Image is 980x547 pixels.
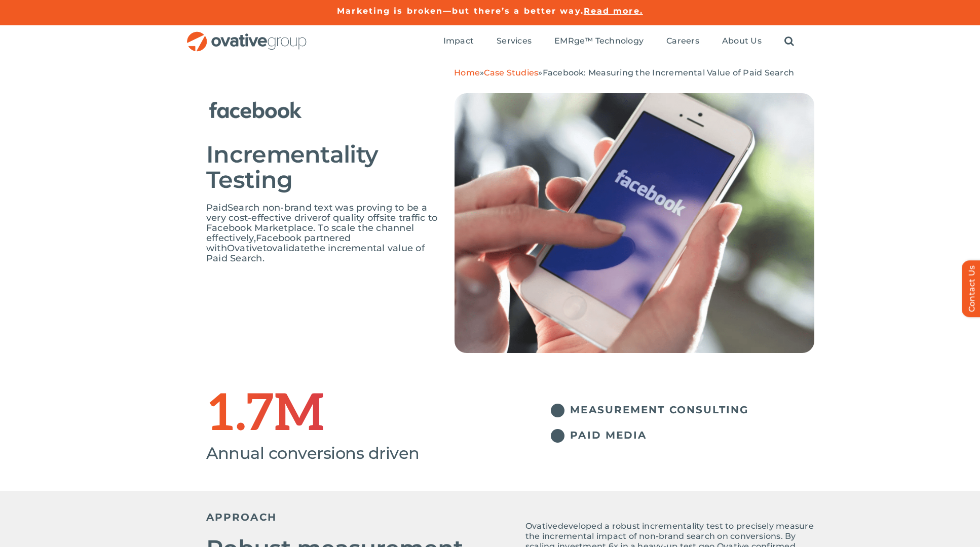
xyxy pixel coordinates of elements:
a: Impact [443,36,474,47]
a: Case Studies [484,68,538,77]
h5: PAID MEDIA [570,429,814,441]
a: Marketing is broken—but there’s a better way. [337,6,584,16]
a: Services [497,36,532,47]
img: Facebook [206,93,323,127]
span: Search non-brand text was proving to be a very cost-effective driver [206,202,427,223]
span: » » [454,68,794,77]
a: About Us [722,36,762,47]
span: the incremental value of Paid Search. [206,243,425,264]
span: validate [272,243,310,254]
a: EMRge™ Technology [554,36,644,47]
h5: APPROACH [206,511,510,523]
span: About Us [722,36,762,46]
img: Facebook-5.png [455,93,814,353]
nav: Menu [443,25,794,58]
a: Careers [666,36,699,47]
span: Annual conversions driven [206,443,420,463]
span: Ovative [525,521,558,531]
span: Careers [666,36,699,46]
span: EMRge™ Technology [554,36,644,46]
h5: MEASUREMENT CONSULTING [570,404,814,416]
a: Home [454,68,480,77]
span: Ovative [227,243,263,254]
span: Services [497,36,532,46]
span: Paid [206,202,228,213]
span: Facebook partnered with [206,232,351,254]
span: Facebook: Measuring the Incremental Value of Paid Search [543,68,794,77]
a: Search [784,36,794,47]
span: Incrementality Testing [206,140,378,194]
h1: 1.7M [206,399,510,431]
span: of quality offsite traffic to Facebook Marketplace. To scale the channel effectively, [206,212,437,244]
a: OG_Full_horizontal_RGB [186,30,308,40]
a: Read more. [584,6,643,16]
span: developed a robust incrementality test [558,521,723,531]
span: Impact [443,36,474,46]
span: to [263,243,272,254]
